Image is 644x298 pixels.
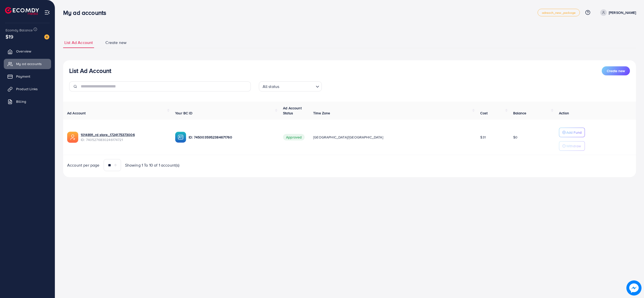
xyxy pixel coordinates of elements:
img: menu [44,10,50,15]
span: Ad Account [67,111,86,116]
span: $31 [480,135,486,140]
a: adreach_new_package [538,9,580,16]
span: Action [559,111,569,116]
span: Account per page [67,162,100,168]
span: Product Links [16,86,38,91]
p: ID: 7450035952384671760 [189,134,275,140]
span: [GEOGRAPHIC_DATA]/[GEOGRAPHIC_DATA] [313,135,383,140]
span: Cost [480,111,488,116]
span: Overview [16,49,31,54]
img: image [626,280,641,295]
span: Ad Account Status [283,106,302,116]
button: Create new [602,66,630,75]
a: 1014891_rd store_1724175373006 [81,132,167,137]
button: Withdraw [559,141,585,151]
div: <span class='underline'>1014891_rd store_1724175373006</span></br>7405276830246174721 [81,132,167,142]
h3: My ad accounts [63,9,110,16]
a: Product Links [4,84,51,94]
span: Showing 1 To 10 of 1 account(s) [125,162,180,168]
span: Approved [283,134,305,140]
span: All status [262,83,280,90]
a: [PERSON_NAME] [598,9,636,16]
span: $19 [6,33,13,40]
img: ic-ads-acc.e4c84228.svg [67,132,78,143]
p: [PERSON_NAME] [609,10,636,16]
span: Time Zone [313,111,330,116]
span: adreach_new_package [542,11,576,14]
span: $0 [513,135,517,140]
a: Payment [4,71,51,81]
span: ID: 7405276830246174721 [81,137,167,142]
input: Search for option [281,82,313,90]
span: List Ad Account [64,40,93,45]
button: Add Fund [559,128,585,137]
img: ic-ba-acc.ded83a64.svg [175,132,186,143]
span: Ecomdy Balance [6,28,33,33]
img: image [44,34,49,39]
img: logo [5,7,39,15]
span: Your BC ID [175,111,192,116]
p: Withdraw [566,143,581,149]
a: My ad accounts [4,59,51,69]
a: Overview [4,46,51,56]
span: Billing [16,99,26,104]
span: Payment [16,74,30,79]
span: My ad accounts [16,61,42,66]
div: Search for option [259,81,322,91]
p: Add Fund [566,129,582,135]
a: Billing [4,96,51,107]
h3: List Ad Account [69,67,111,74]
span: Create new [105,40,127,45]
span: Balance [513,111,527,116]
span: Create new [607,68,625,73]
